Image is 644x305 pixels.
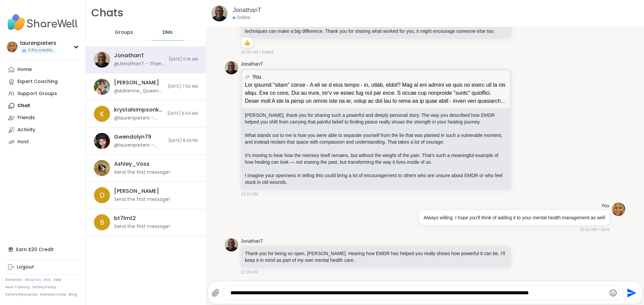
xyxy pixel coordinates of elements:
[5,124,80,136] a: Activity
[5,243,80,255] div: Earn $20 Credit
[17,78,58,85] div: Expert Coaching
[245,112,507,125] p: [PERSON_NAME], thank you for sharing such a powerful and deeply personal story. The way you descr...
[167,111,198,117] span: [DATE] 6:54 AM
[114,215,136,222] div: bt7lmt2
[5,261,80,273] a: Logout
[17,127,35,133] div: Activity
[114,88,164,94] div: @Adrienne_QueenOfTheDawn - Ok opening now! ❤️
[114,61,165,67] div: @JonathanT - Thank you for being so open, [PERSON_NAME]. Hearing how EMDR has helped you really s...
[245,152,507,165] p: It’s moving to hear how the memory itself remains, but without the weight of the pain. That’s suc...
[262,49,273,55] span: Edited
[5,88,80,100] a: Support Groups
[163,29,173,36] span: DMs
[53,278,61,282] a: Help
[233,14,250,21] div: Online
[17,264,34,271] div: Logout
[17,139,29,145] div: Host
[424,214,605,221] p: Always willing. I hope you'll think of adding it to your mental health management as well
[601,203,609,209] h4: You
[17,66,32,73] div: Home
[5,292,38,297] a: Safety Resources
[100,190,105,200] span: D
[114,115,163,122] div: @laurenpieters - How are you doing?
[612,203,625,216] img: https://sharewell-space-live.sfo3.digitaloceanspaces.com/user-generated/6db1c613-e116-4ac2-aedd-9...
[25,278,41,282] a: About Us
[5,136,80,148] a: Host
[245,250,507,263] p: Thank you for being so open, [PERSON_NAME]. Hearing how EMDR has helped you really shows how powe...
[225,238,238,251] img: https://sharewell-space-live.sfo3.digitaloceanspaces.com/user-generated/0e2c5150-e31e-4b6a-957d-4...
[245,81,507,105] p: Lor ipsumd "sitam" conse - A eli se d eius tempo - in, utlab, etdol? Mag al eni admini ve quis no...
[230,290,604,296] textarea: Type your message
[69,292,77,297] a: Blog
[245,132,507,145] p: What stands out to me is how you were able to separate yourself from the lie that was planted in ...
[114,52,144,59] div: JonathanT
[114,196,170,203] div: Send the first message!
[114,106,163,113] div: krystalsimpsonks30
[114,142,164,149] div: @laurenpieters - Missed ya. Hope all is well
[609,289,617,297] button: Emoji picker
[114,160,150,168] div: Ashley_Voss
[580,227,597,233] span: 10:31 AM
[5,112,80,124] a: Friends
[114,79,159,86] div: [PERSON_NAME]
[259,49,261,55] span: •
[32,285,56,290] a: Safety Policy
[40,292,66,297] a: Redeem Code
[241,37,253,48] div: Reaction list
[233,6,261,14] a: JonathanT
[100,217,104,227] span: b
[168,138,198,144] span: [DATE] 8:03 PM
[241,269,258,275] span: 11:16 AM
[168,84,198,89] span: [DATE] 7:50 AM
[5,11,80,34] img: ShareWell Nav Logo
[114,223,170,230] div: Send the first message!
[115,29,133,36] span: Groups
[114,169,170,176] div: Send the first message!
[114,187,159,195] div: [PERSON_NAME]
[5,64,80,76] a: Home
[28,48,53,53] span: 2 Pro credits
[243,40,250,46] button: Reactions: like
[17,90,57,97] div: Support Groups
[241,49,258,55] span: 10:30 AM
[7,42,17,52] img: laurenpieters
[20,40,56,47] div: laurenpieters
[169,57,198,62] span: [DATE] 11:16 AM
[5,76,80,88] a: Expert Coaching
[100,109,104,119] span: k
[241,191,258,197] span: 10:10 AM
[94,52,110,68] img: https://sharewell-space-live.sfo3.digitaloceanspaces.com/user-generated/0e2c5150-e31e-4b6a-957d-4...
[252,73,261,81] span: You
[601,227,609,233] span: Sent
[241,238,263,245] a: JonathanT
[245,172,507,185] p: I imagine your openness in telling this could bring a lot of encouragement to others who are unsu...
[5,285,30,290] a: Host Training
[94,133,110,149] img: https://sharewell-space-live.sfo3.digitaloceanspaces.com/user-generated/7c5e48d9-1979-4754-8140-3...
[114,133,151,141] div: Gwendolyn79
[44,278,51,282] a: FAQ
[598,227,599,233] span: •
[91,5,123,20] h1: Chats
[94,160,110,176] img: https://sharewell-space-live.sfo3.digitaloceanspaces.com/user-generated/8cb2df4a-f224-470a-b8fa-a...
[211,5,227,21] img: https://sharewell-space-live.sfo3.digitaloceanspaces.com/user-generated/0e2c5150-e31e-4b6a-957d-4...
[623,285,638,300] button: Send
[225,61,238,74] img: https://sharewell-space-live.sfo3.digitaloceanspaces.com/user-generated/0e2c5150-e31e-4b6a-957d-4...
[94,79,110,95] img: https://sharewell-space-live.sfo3.digitaloceanspaces.com/user-generated/3bf5b473-6236-4210-9da2-3...
[17,115,35,121] div: Friends
[5,278,22,282] a: Referrals
[241,61,263,68] a: JonathanT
